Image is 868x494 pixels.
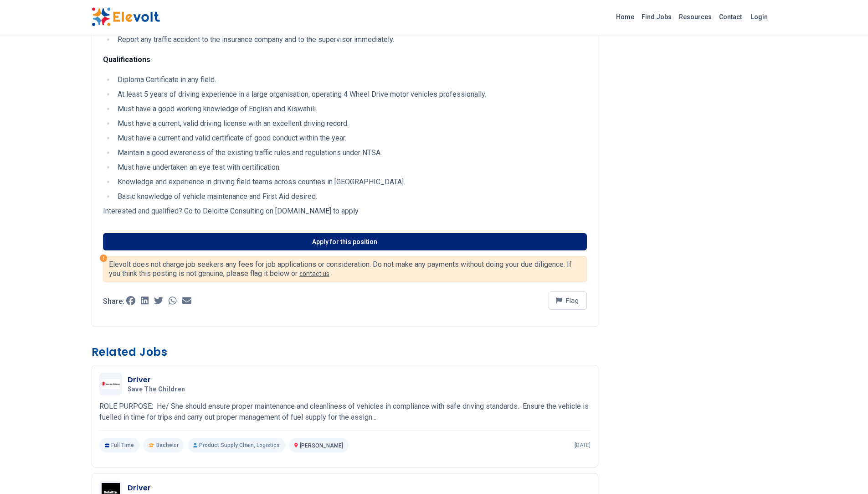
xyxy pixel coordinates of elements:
[575,442,591,449] p: [DATE]
[115,177,587,187] li: Knowledge and experience in driving field teams across counties in [GEOGRAPHIC_DATA].
[188,438,285,452] p: Product Supply Chain, Logistics
[613,30,777,158] iframe: Advertisement
[115,147,587,158] li: Maintain a good awareness of the existing traffic rules and regulations under NTSA.
[109,260,581,278] p: Elevolt does not charge job seekers any fees for job applications or consideration. Do not make a...
[638,10,675,24] a: Find Jobs
[92,7,160,26] img: Elevolt
[115,191,587,202] li: Basic knowledge of vehicle maintenance and First Aid desired.
[822,450,868,494] iframe: Chat Widget
[115,118,587,129] li: Must have a current, valid driving license with an excellent driving record.
[103,298,124,305] p: Share:
[128,385,185,394] span: Save The Children
[102,379,120,389] img: Save The Children
[115,74,587,85] li: Diploma Certificate in any field.
[115,104,587,114] li: Must have a good working knowledge of English and Kiswahili.
[745,8,773,26] a: Login
[549,291,587,310] button: Flag
[99,373,591,452] a: Save The ChildrenDriverSave The ChildrenROLE PURPOSE: He/ She should ensure proper maintenance an...
[613,169,777,296] iframe: Advertisement
[715,10,745,24] a: Contact
[99,438,140,452] p: Full Time
[115,133,587,144] li: Must have a current and valid certificate of good conduct within the year.
[115,162,587,173] li: Must have undertaken an eye test with certification.
[99,401,591,423] p: ROLE PURPOSE: He/ She should ensure proper maintenance and cleanliness of vehicles in compliance ...
[156,442,179,449] span: Bachelor
[612,10,638,24] a: Home
[115,34,587,45] li: Report any traffic accident to the insurance company and to the supervisor immediately.
[103,206,587,217] p: Interested and qualified? Go to Deloitte Consulting on [DOMAIN_NAME] to apply
[128,374,189,385] h3: Driver
[92,345,598,359] h3: Related Jobs
[128,483,157,494] h3: Driver
[103,55,150,64] strong: Qualifications
[103,233,587,250] a: Apply for this position
[299,270,329,277] a: contact us
[115,89,587,100] li: At least 5 years of driving experience in a large organisation, operating 4 Wheel Drive motor veh...
[675,10,715,24] a: Resources
[300,442,343,449] span: [PERSON_NAME]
